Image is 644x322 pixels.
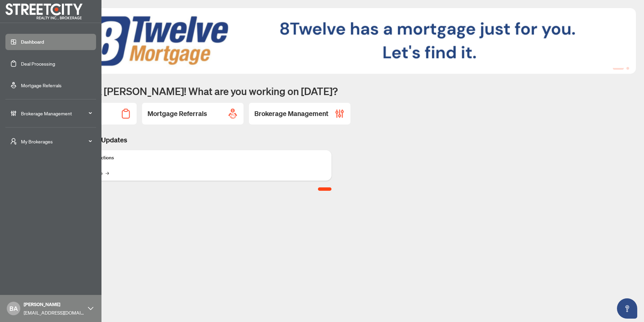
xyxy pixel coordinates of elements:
[21,138,91,145] span: My Brokerages
[71,154,326,162] p: Deposit Instructions
[10,138,17,145] span: user-switch
[106,169,109,177] span: →
[9,304,18,313] span: BA
[24,309,85,316] span: [EMAIL_ADDRESS][DOMAIN_NAME]
[254,109,328,118] h2: Brokerage Management
[617,298,637,319] button: Open asap
[5,3,83,20] img: logo
[35,8,636,74] img: Slide 0
[21,61,55,67] a: Deal Processing
[35,85,636,97] h1: Welcome back [PERSON_NAME]! What are you working on [DATE]?
[21,39,44,45] a: Dashboard
[21,110,91,117] span: Brokerage Management
[35,135,331,145] h3: Brokerage & Industry Updates
[147,109,207,118] h2: Mortgage Referrals
[21,82,62,88] a: Mortgage Referrals
[626,67,629,70] button: 2
[24,301,85,308] span: [PERSON_NAME]
[613,67,624,70] button: 1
